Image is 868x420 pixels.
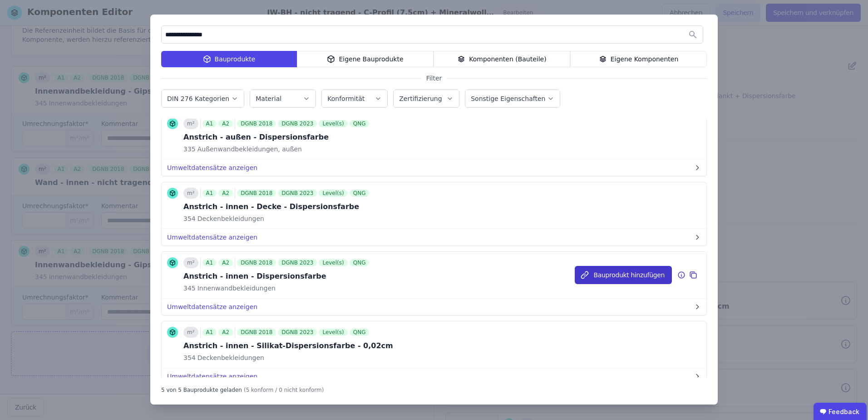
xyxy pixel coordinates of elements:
div: A2 [218,329,233,336]
div: Anstrich - innen - Silikat-Dispersionsfarbe - 0,02cm [183,340,393,351]
span: 354 [183,214,196,223]
div: Anstrich - außen - Dispersionsfarbe [183,132,371,143]
div: A1 [202,190,217,197]
button: Umweltdatensätze anzeigen [162,368,706,385]
div: A2 [218,190,233,197]
div: QNG [350,259,370,266]
div: DGNB 2023 [278,120,317,127]
div: m² [183,327,198,338]
div: A2 [218,120,233,127]
label: Material [256,95,283,102]
button: Umweltdatensätze anzeigen [162,160,706,176]
div: m² [183,188,198,199]
div: DGNB 2023 [278,259,317,266]
span: 354 [183,353,196,362]
div: (5 konform / 0 nicht konform) [244,383,324,394]
span: 335 [183,145,196,154]
div: Eigene Bauprodukte [297,51,434,67]
div: Level(s) [319,329,347,336]
div: DGNB 2018 [237,120,276,127]
div: A1 [202,259,217,266]
span: Außenwandbekleidungen, außen [196,145,302,154]
div: m² [183,118,198,129]
div: DGNB 2023 [278,329,317,336]
label: DIN 276 Kategorien [167,95,231,102]
div: DGNB 2018 [237,190,276,197]
div: m² [183,257,198,268]
label: Zertifizierung [399,95,444,102]
div: DGNB 2018 [237,329,276,336]
div: DGNB 2018 [237,259,276,266]
div: Bauprodukte [161,51,297,67]
div: QNG [350,329,370,336]
button: Bauprodukt hinzufügen [575,266,672,284]
span: Innenwandbekleidungen [196,284,276,293]
div: Komponenten (Bauteile) [434,51,570,67]
span: 345 [183,284,196,293]
div: 5 von 5 Bauprodukte geladen [161,383,242,394]
div: A2 [218,259,233,266]
span: Deckenbekleidungen [196,214,264,223]
div: Eigene Komponenten [570,51,707,67]
label: Sonstige Eigenschaften [471,95,547,102]
label: Konformität [327,95,366,102]
button: Sonstige Eigenschaften [465,90,560,107]
div: A1 [202,120,217,127]
span: Deckenbekleidungen [196,353,264,362]
div: Level(s) [319,120,347,127]
div: DGNB 2023 [278,190,317,197]
div: Level(s) [319,190,347,197]
div: Level(s) [319,259,347,266]
button: Umweltdatensätze anzeigen [162,229,706,245]
div: Anstrich - innen - Decke - Dispersionsfarbe [183,201,371,212]
button: Zertifizierung [394,90,459,107]
div: QNG [350,120,370,127]
button: Umweltdatensätze anzeigen [162,299,706,315]
button: Material [250,90,316,107]
div: QNG [350,190,370,197]
div: A1 [202,329,217,336]
span: Filter [421,74,448,83]
button: Konformität [322,90,387,107]
div: Anstrich - innen - Dispersionsfarbe [183,271,371,282]
button: DIN 276 Kategorien [162,90,244,107]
